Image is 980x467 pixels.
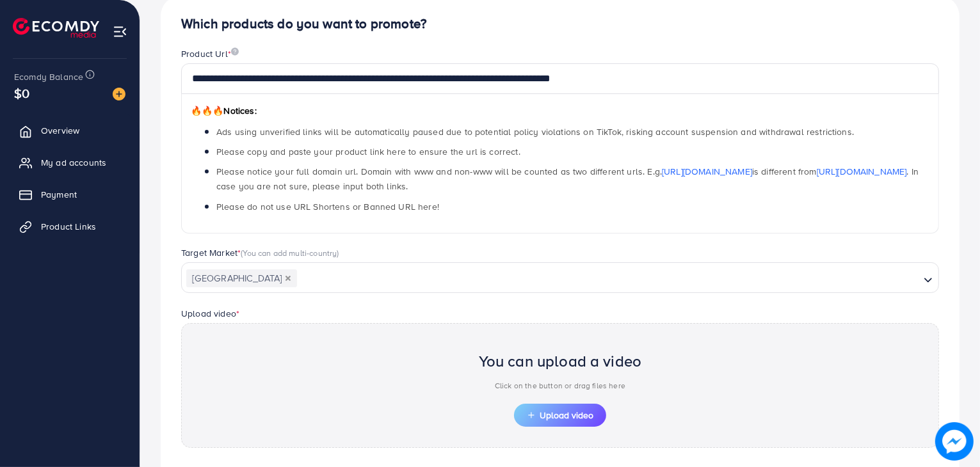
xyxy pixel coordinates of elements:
span: [GEOGRAPHIC_DATA] [186,269,297,287]
span: Ecomdy Balance [14,70,83,83]
span: Please do not use URL Shortens or Banned URL here! [216,200,439,213]
div: Search for option [181,262,939,293]
span: Please notice your full domain url. Domain with www and non-www will be counted as two different ... [216,165,919,193]
span: Overview [41,124,79,137]
img: logo [13,18,99,38]
img: menu [113,24,127,39]
label: Target Market [181,246,339,259]
span: Please copy and paste your product link here to ensure the url is correct. [216,145,520,158]
p: Click on the button or drag files here [479,378,642,393]
span: Upload video [527,411,593,420]
input: Search for option [298,269,919,289]
img: image [113,88,125,100]
img: image [935,422,974,461]
span: Notices: [191,104,257,117]
a: My ad accounts [10,150,130,175]
img: image [231,47,239,56]
span: $0 [14,84,29,102]
label: Upload video [181,307,239,320]
span: 🔥🔥🔥 [191,104,223,117]
span: Product Links [41,220,96,233]
a: Payment [10,182,130,207]
a: Product Links [10,214,130,239]
button: Upload video [514,404,606,427]
a: [URL][DOMAIN_NAME] [662,165,752,178]
a: Overview [10,118,130,143]
span: Ads using unverified links will be automatically paused due to potential policy violations on Tik... [216,125,854,138]
span: Payment [41,188,77,201]
span: My ad accounts [41,156,106,169]
h4: Which products do you want to promote? [181,16,939,32]
button: Deselect Pakistan [285,275,291,281]
a: [URL][DOMAIN_NAME] [817,165,907,178]
h2: You can upload a video [479,352,642,370]
label: Product Url [181,47,239,60]
span: (You can add multi-country) [241,247,339,258]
